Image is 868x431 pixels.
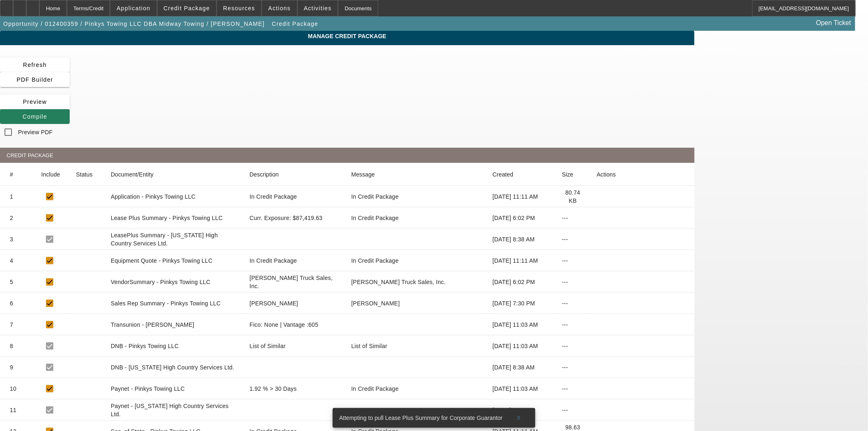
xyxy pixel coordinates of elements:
label: Preview PDF [16,128,53,136]
mat-cell: List of Similar [243,335,347,357]
span: Resources [223,5,255,11]
mat-cell: [DATE] 11:03 AM [486,314,555,335]
mat-cell: In Credit Package [347,207,486,229]
mat-header-cell: Status [69,163,104,186]
mat-header-cell: Size [555,163,590,186]
button: Credit Package [270,16,320,31]
a: Open Ticket [813,16,854,30]
mat-cell: null [347,399,486,421]
mat-cell: Paynet - [US_STATE] High Country Services Ltd. [104,399,243,421]
button: Credit Package [158,0,216,16]
mat-cell: Application - Pinkys Towing LLC [104,186,243,207]
mat-cell: Curr. Exposure: $87,419.63 [243,207,347,229]
mat-cell: null [347,229,486,250]
mat-cell: Paynet - Pinkys Towing LLC [104,378,243,399]
mat-cell: --- [555,271,590,293]
mat-cell: [DATE] 8:38 AM [486,229,555,250]
mat-cell: In Credit Package [347,186,486,207]
mat-cell: --- [555,335,590,357]
span: Compile [23,113,47,120]
span: Application [116,5,150,11]
span: Refresh [23,62,47,68]
mat-cell: LeasePlus Summary - [US_STATE] High Country Services Ltd. [104,229,243,250]
mat-cell: Sales Rep Summary - Pinkys Towing LLC [104,293,243,314]
span: Activities [304,5,332,11]
mat-cell: --- [555,293,590,314]
mat-cell: List of Similar [347,335,486,357]
mat-cell: Rahlfs, Thomas [347,293,486,314]
mat-cell: VendorSummary - Pinkys Towing LLC [104,271,243,293]
mat-cell: [DATE] 6:02 PM [486,207,555,229]
mat-cell: Bruckner Truck Sales, Inc. [347,271,486,293]
mat-cell: 1.92 % > 30 Days [243,378,347,399]
button: Actions [262,0,297,16]
mat-cell: --- [555,357,590,378]
span: Actions [268,5,291,11]
button: Application [110,0,156,16]
mat-cell: 80.74 KB [555,186,590,207]
mat-cell: [DATE] 6:02 PM [486,271,555,293]
mat-cell: [DATE] 11:03 AM [486,378,555,399]
span: X [517,415,521,421]
mat-cell: [DATE] 8:38 AM [486,357,555,378]
mat-cell: In Credit Package [347,378,486,399]
span: Manage Credit Package [6,33,688,39]
span: PDF Builder [16,76,53,83]
mat-cell: In Credit Package [347,250,486,271]
mat-cell: Lease Plus Summary - Pinkys Towing LLC [104,207,243,229]
mat-cell: null [243,399,347,421]
mat-cell: null [347,357,486,378]
div: Attempting to pull Lease Plus Summary for Corporate Guarantor [333,408,506,428]
mat-cell: Transunion - [PERSON_NAME] [104,314,243,335]
mat-cell: Bruckner Truck Sales, Inc. [243,271,347,293]
mat-cell: --- [555,229,590,250]
mat-cell: --- [555,399,590,421]
mat-header-cell: Description [243,163,347,186]
mat-cell: Equipment Quote - Pinkys Towing LLC [104,250,243,271]
button: X [506,410,532,425]
mat-header-cell: Include [35,163,70,186]
mat-header-cell: Actions [590,163,694,186]
span: Opportunity / 012400359 / Pinkys Towing LLC DBA Midway Towing / [PERSON_NAME] [3,21,265,27]
mat-cell: DNB - [US_STATE] High Country Services Ltd. [104,357,243,378]
span: Credit Package [272,21,318,27]
mat-header-cell: Created [486,163,555,186]
mat-header-cell: Message [347,163,486,186]
mat-cell: [DATE] 11:11 AM [486,250,555,271]
span: Credit Package [164,5,210,11]
mat-cell: null [243,357,347,378]
mat-cell: Rahlfs, Thomas [243,293,347,314]
mat-cell: Fico: None | Vantage :605 [243,314,347,335]
span: Preview [23,99,47,105]
mat-cell: --- [555,207,590,229]
mat-cell: [DATE] 8:38 AM [486,399,555,421]
button: Resources [217,0,261,16]
mat-cell: In Credit Package [243,250,347,271]
mat-header-cell: Document/Entity [104,163,243,186]
button: Activities [298,0,338,16]
mat-cell: --- [555,314,590,335]
mat-cell: null [243,229,347,250]
mat-cell: In Credit Package [243,186,347,207]
mat-cell: DNB - Pinkys Towing LLC [104,335,243,357]
mat-cell: --- [555,250,590,271]
mat-cell: [DATE] 11:03 AM [486,335,555,357]
mat-cell: [DATE] 7:30 PM [486,293,555,314]
mat-cell: --- [555,378,590,399]
mat-cell: [DATE] 11:11 AM [486,186,555,207]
